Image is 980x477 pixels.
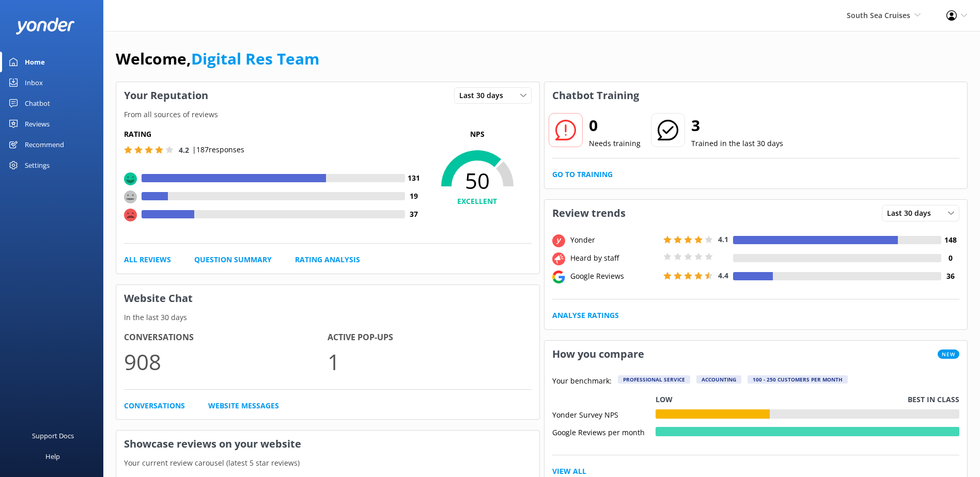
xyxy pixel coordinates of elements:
[545,82,647,109] h3: Chatbot Training
[545,341,652,368] h3: How you compare
[405,172,423,184] h4: 131
[423,129,532,140] p: NPS
[618,375,690,384] div: Professional Service
[15,18,75,35] img: yonder-white-logo.png
[941,252,959,264] h4: 0
[552,466,586,477] a: View All
[405,209,423,220] h4: 37
[568,271,661,282] div: Google Reviews
[194,254,272,265] a: Question Summary
[116,109,539,120] p: From all sources of reviews
[124,400,185,411] a: Conversations
[116,312,539,323] p: In the last 30 days
[116,285,539,312] h3: Website Chat
[423,168,532,194] span: 50
[191,48,319,69] a: Digital Res Team
[908,394,959,405] p: Best in class
[328,344,531,379] p: 1
[124,254,171,265] a: All Reviews
[847,10,910,20] span: South Sea Cruises
[552,409,656,419] div: Yonder Survey NPS
[459,90,509,101] span: Last 30 days
[179,145,189,155] span: 4.2
[423,196,532,207] h4: EXCELLENT
[405,190,423,202] h4: 19
[45,446,60,467] div: Help
[25,72,43,93] div: Inbox
[691,113,783,138] h2: 3
[124,129,423,140] h5: Rating
[25,52,45,72] div: Home
[552,375,612,388] p: Your benchmark:
[718,271,728,280] span: 4.4
[696,375,741,384] div: Accounting
[116,457,539,469] p: Your current review carousel (latest 5 star reviews)
[938,349,959,359] span: New
[941,271,959,282] h4: 36
[295,254,360,265] a: Rating Analysis
[552,169,613,180] a: Go to Training
[32,425,74,446] div: Support Docs
[941,234,959,246] h4: 148
[691,138,783,149] p: Trained in the last 30 days
[208,400,279,411] a: Website Messages
[25,134,64,155] div: Recommend
[887,208,937,219] span: Last 30 days
[589,138,641,149] p: Needs training
[568,234,661,246] div: Yonder
[116,46,319,71] h1: Welcome,
[192,144,244,155] p: | 187 responses
[568,252,661,264] div: Heard by staff
[656,394,673,405] p: Low
[718,234,728,244] span: 4.1
[124,331,328,344] h4: Conversations
[748,375,848,384] div: 100 - 250 customers per month
[328,331,531,344] h4: Active Pop-ups
[552,427,656,436] div: Google Reviews per month
[116,82,216,109] h3: Your Reputation
[545,200,633,227] h3: Review trends
[25,155,50,176] div: Settings
[25,114,50,134] div: Reviews
[25,93,50,114] div: Chatbot
[124,344,328,379] p: 908
[552,310,619,321] a: Analyse Ratings
[116,431,539,457] h3: Showcase reviews on your website
[589,113,641,138] h2: 0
